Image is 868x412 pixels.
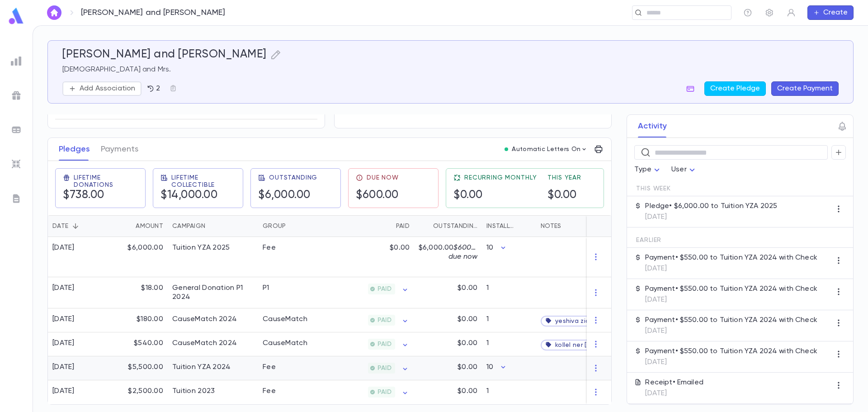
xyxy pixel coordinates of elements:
[52,243,75,252] div: [DATE]
[109,308,168,332] div: $180.00
[101,138,138,161] button: Payments
[48,215,109,237] div: Date
[154,84,160,93] p: 2
[486,243,493,252] p: 10
[645,284,817,294] p: Payment • $550.00 to Tuition YZA 2024 with Check
[501,143,591,156] button: Automatic Letters On
[486,363,493,372] p: 10
[645,253,817,262] p: Payment • $550.00 to Tuition YZA 2024 with Check
[11,193,22,204] img: letters_grey.7941b92b52307dd3b8a917253454ce1c.svg
[671,161,698,179] div: User
[52,284,75,293] div: [DATE]
[382,219,396,233] button: Sort
[634,161,662,179] div: Type
[419,219,433,233] button: Sort
[645,213,777,222] p: [DATE]
[109,277,168,308] div: $18.00
[636,185,671,192] span: This Week
[263,339,307,348] div: CauseMatch
[645,295,817,304] p: [DATE]
[555,341,627,349] span: kollel ner [PERSON_NAME]
[109,332,168,356] div: $540.00
[11,124,22,135] img: batches_grey.339ca447c9d9533ef1741baa751efc33.svg
[482,277,536,308] div: 1
[7,7,25,25] img: logo
[645,347,817,356] p: Payment • $550.00 to Tuition YZA 2024 with Check
[419,243,477,261] p: $6,000.00
[512,146,580,153] p: Automatic Letters On
[458,339,477,348] p: $0.00
[356,189,399,202] h5: $600.00
[458,284,477,293] p: $0.00
[172,315,237,324] div: CauseMatch 2024
[263,243,276,252] div: Fee
[536,215,649,237] div: Notes
[453,189,483,202] h5: $0.00
[367,174,399,181] span: Due Now
[771,81,839,96] button: Create Payment
[74,174,138,189] span: Lifetime Donations
[458,363,477,372] p: $0.00
[482,308,536,332] div: 1
[645,316,817,325] p: Payment • $550.00 to Tuition YZA 2024 with Check
[172,215,205,237] div: Campaign
[263,315,307,324] div: CauseMatch
[109,237,168,277] div: $6,000.00
[263,284,269,293] div: P1
[286,219,300,233] button: Sort
[374,317,395,324] span: PAID
[63,189,104,202] h5: $738.00
[547,189,577,202] h5: $0.00
[645,264,817,273] p: [DATE]
[704,81,766,96] button: Create Pledge
[142,81,165,96] button: 2
[62,48,267,62] h5: [PERSON_NAME] and [PERSON_NAME]
[59,138,90,161] button: Pledges
[645,202,777,211] p: Pledge • $6,000.00 to Tuition YZA 2025
[68,219,83,233] button: Sort
[258,189,311,202] h5: $6,000.00
[634,166,651,173] span: Type
[517,219,532,233] button: Sort
[482,215,536,237] div: Installments
[80,84,135,93] p: Add Association
[172,387,215,396] div: Tuition 2023
[458,315,477,324] p: $0.00
[52,387,75,396] div: [DATE]
[638,115,667,137] button: Activity
[807,5,854,20] button: Create
[645,389,703,398] p: [DATE]
[168,215,258,237] div: Campaign
[482,380,536,404] div: 1
[136,215,163,237] div: Amount
[109,380,168,404] div: $2,500.00
[11,90,22,101] img: campaigns_grey.99e729a5f7ee94e3726e6486bddda8f1.svg
[52,339,75,348] div: [DATE]
[636,237,661,244] span: Earlier
[62,65,839,74] p: [DEMOGRAPHIC_DATA] and Mrs.
[172,284,254,302] div: General Donation P1 2024
[645,378,703,387] p: Receipt • Emailed
[263,363,276,372] div: Fee
[433,215,477,237] div: Outstanding
[49,9,60,16] img: home_white.a664292cf8c1dea59945f0da9f25487c.svg
[374,388,395,396] span: PAID
[172,363,231,372] div: Tuition YZA 2024
[11,159,22,170] img: imports_grey.530a8a0e642e233f2baf0ef88e8c9fcb.svg
[448,244,482,260] span: $600.00 due now
[52,315,75,324] div: [DATE]
[172,243,230,252] div: Tuition YZA 2025
[11,56,22,66] img: reports_grey.c525e4749d1bce6a11f5fe2a8de1b229.svg
[671,166,687,173] span: User
[390,243,410,252] p: $0.00
[414,215,482,237] div: Outstanding
[172,339,237,348] div: CauseMatch 2024
[374,285,395,293] span: PAID
[555,317,622,325] span: yeshiva zichron aryeh
[263,215,286,237] div: Group
[160,189,217,202] h5: $14,000.00
[547,174,581,181] span: This Year
[326,215,414,237] div: Paid
[171,174,236,189] span: Lifetime Collectible
[52,363,75,372] div: [DATE]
